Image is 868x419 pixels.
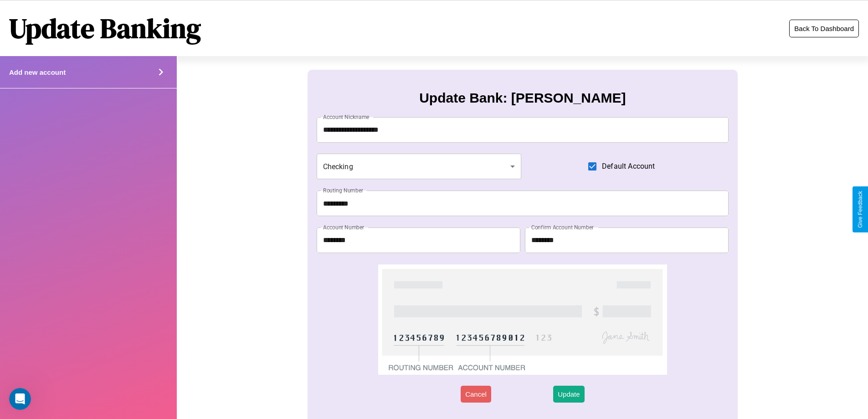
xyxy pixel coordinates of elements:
[553,386,584,403] button: Update
[323,223,364,231] label: Account Number
[9,68,66,76] h4: Add new account
[857,191,863,228] div: Give Feedback
[602,161,655,172] span: Default Account
[419,90,626,106] h3: Update Bank: [PERSON_NAME]
[531,223,594,231] label: Confirm Account Number
[317,154,522,179] div: Checking
[461,386,491,403] button: Cancel
[378,264,667,375] img: check
[9,10,201,47] h1: Update Banking
[9,388,31,410] iframe: Intercom live chat
[323,113,370,121] label: Account Nickname
[789,20,859,37] button: Back To Dashboard
[323,186,363,194] label: Routing Number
